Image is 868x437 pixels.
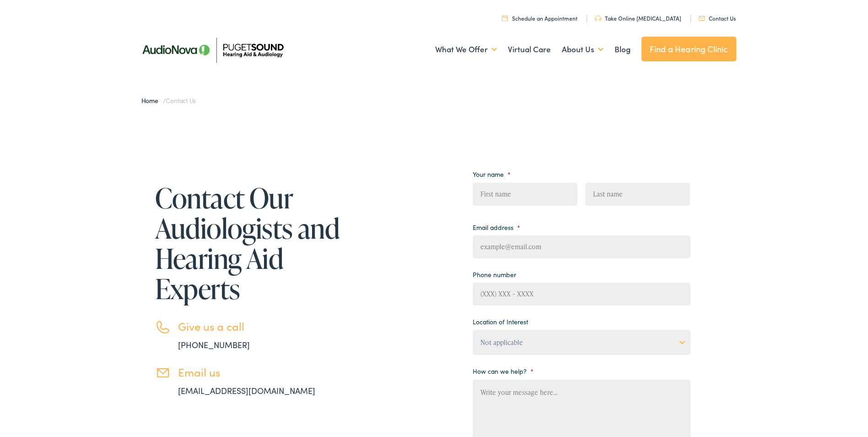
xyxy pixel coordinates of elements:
input: (XXX) XXX - XXXX [473,283,690,306]
label: Email address [473,223,520,231]
img: utility icon [699,16,705,21]
label: How can we help? [473,367,534,375]
input: First name [473,183,577,206]
span: Contact Us [166,96,196,105]
a: Schedule an Appointment [502,14,577,22]
img: utility icon [502,15,507,21]
label: Your name [473,170,511,178]
input: example@email.com [473,235,690,258]
h3: Email us [178,366,343,379]
label: Location of Interest [473,317,528,326]
a: What We Offer [435,33,497,66]
a: About Us [562,33,604,66]
img: utility icon [595,16,601,21]
h3: Give us a call [178,320,343,333]
a: Find a Hearing Clinic [642,37,736,61]
a: Blog [615,33,631,66]
a: Take Online [MEDICAL_DATA] [595,14,681,22]
a: [EMAIL_ADDRESS][DOMAIN_NAME] [178,385,315,396]
a: Home [141,96,163,105]
h1: Contact Our Audiologists and Hearing Aid Experts [155,183,343,304]
span: / [141,96,196,105]
input: Last name [585,183,690,206]
a: Contact Us [699,14,736,22]
a: Virtual Care [508,33,551,66]
a: [PHONE_NUMBER] [178,339,250,350]
label: Phone number [473,270,516,279]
